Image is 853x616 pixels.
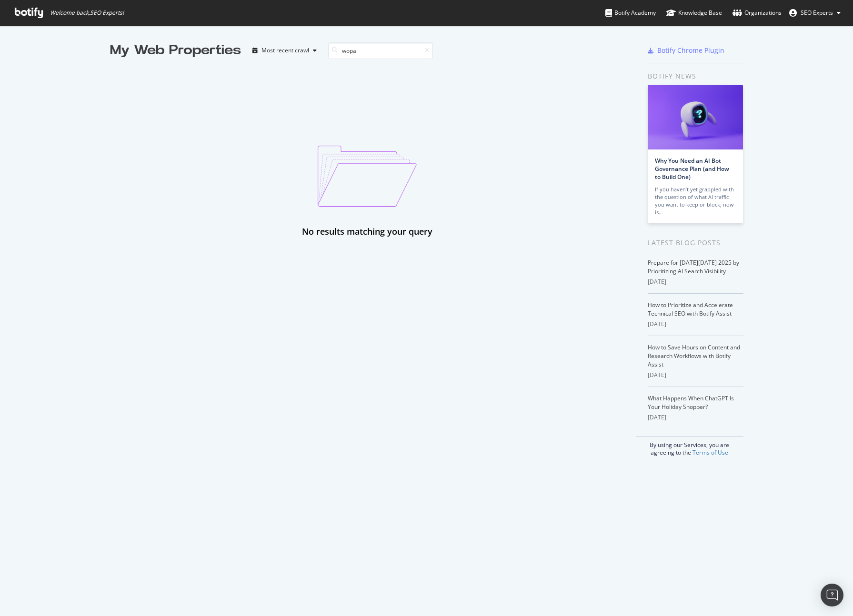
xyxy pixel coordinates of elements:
[657,46,724,55] div: Botify Chrome Plugin
[648,301,733,318] a: How to Prioritize and Accelerate Technical SEO with Botify Assist
[605,8,656,18] div: Botify Academy
[648,343,740,368] a: How to Save Hours on Content and Research Workflows with Botify Assist
[648,413,743,422] div: [DATE]
[648,258,739,275] a: Prepare for [DATE][DATE] 2025 by Prioritizing AI Search Visibility
[648,85,743,149] img: Why You Need an AI Bot Governance Plan (and How to Build One)
[666,8,722,18] div: Knowledge Base
[50,9,124,17] span: Welcome back, SEO Experts !
[648,371,743,379] div: [DATE]
[648,238,743,248] div: Latest Blog Posts
[821,584,843,606] div: Open Intercom Messenger
[302,226,432,238] div: No results matching your query
[110,41,241,60] div: My Web Properties
[655,186,736,216] div: If you haven’t yet grappled with the question of what AI traffic you want to keep or block, now is…
[801,9,833,17] span: SEO Experts
[249,43,321,58] button: Most recent crawl
[655,157,729,181] a: Why You Need an AI Bot Governance Plan (and How to Build One)
[328,42,433,59] input: Search
[648,71,743,81] div: Botify news
[648,394,734,411] a: What Happens When ChatGPT Is Your Holiday Shopper?
[733,8,782,18] div: Organizations
[648,46,724,55] a: Botify Chrome Plugin
[636,436,743,457] div: By using our Services, you are agreeing to the
[782,5,848,20] button: SEO Experts
[648,320,743,328] div: [DATE]
[648,278,743,286] div: [DATE]
[261,48,309,53] div: Most recent crawl
[692,448,728,457] a: Terms of Use
[318,146,417,207] img: emptyProjectImage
